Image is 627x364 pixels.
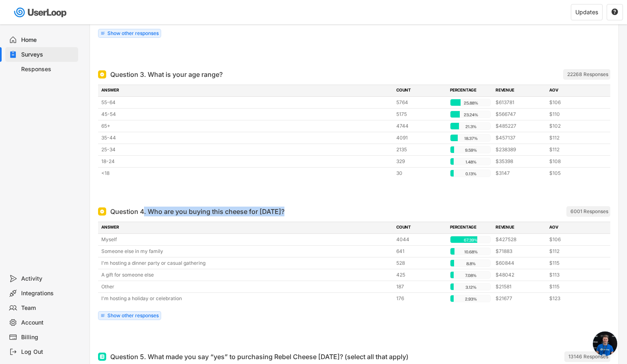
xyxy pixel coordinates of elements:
[396,283,445,290] div: 187
[396,271,445,279] div: 425
[496,134,544,142] div: $457137
[496,271,544,279] div: $48042
[496,87,544,94] div: REVENUE
[549,158,598,165] div: $108
[101,158,391,165] div: 18-24
[21,290,75,297] div: Integrations
[396,236,445,243] div: 4044
[549,87,598,94] div: AOV
[107,313,159,318] div: Show other responses
[101,248,391,255] div: Someone else in my family
[549,170,598,177] div: $105
[396,224,445,231] div: COUNT
[611,9,618,16] button: 
[452,123,489,130] div: 21.3%
[452,111,489,118] div: 23.24%
[101,122,391,130] div: 65+
[549,271,598,279] div: $113
[452,99,489,107] div: 25.88%
[549,295,598,302] div: $123
[21,65,75,73] div: Responses
[101,87,391,94] div: ANSWER
[110,70,223,79] div: Question 3. What is your age range?
[100,209,105,214] img: Single Select
[567,71,608,78] div: 22268 Responses
[496,146,544,153] div: $238389
[452,146,489,154] div: 9.59%
[21,275,75,283] div: Activity
[101,99,391,106] div: 55-64
[21,319,75,327] div: Account
[12,4,70,21] img: userloop-logo-01.svg
[575,9,598,15] div: Updates
[496,295,544,302] div: $21677
[496,248,544,255] div: $71883
[496,122,544,130] div: $485227
[101,283,391,290] div: Other
[396,134,445,142] div: 4091
[450,87,491,94] div: PERCENTAGE
[452,158,489,166] div: 1.48%
[452,135,489,142] div: 18.37%
[452,248,489,255] div: 10.68%
[549,259,598,267] div: $115
[101,295,391,302] div: I'm hosting a holiday or celebration
[496,111,544,118] div: $566747
[549,236,598,243] div: $106
[107,31,159,36] div: Show other responses
[496,236,544,243] div: $427528
[101,134,391,142] div: 35-44
[568,353,608,360] div: 13146 Responses
[101,271,391,279] div: A gift for someone else
[21,304,75,312] div: Team
[396,87,445,94] div: COUNT
[21,36,75,44] div: Home
[396,99,445,106] div: 5764
[496,224,544,231] div: REVENUE
[452,170,489,177] div: 0.13%
[396,158,445,165] div: 329
[396,295,445,302] div: 176
[612,8,618,15] text: 
[452,272,489,279] div: 7.08%
[396,170,445,177] div: 30
[452,295,489,303] div: 2.93%
[396,248,445,255] div: 641
[101,111,391,118] div: 45-54
[396,111,445,118] div: 5175
[549,111,598,118] div: $110
[101,224,391,231] div: ANSWER
[101,259,391,267] div: I'm hosting a dinner party or casual gathering
[496,158,544,165] div: $35398
[496,170,544,177] div: $3147
[549,134,598,142] div: $112
[452,260,489,267] div: 8.8%
[21,51,75,59] div: Surveys
[101,170,391,177] div: <18
[396,259,445,267] div: 528
[101,146,391,153] div: 25-34
[450,224,491,231] div: PERCENTAGE
[452,283,489,291] div: 3.12%
[496,259,544,267] div: $60844
[549,248,598,255] div: $112
[110,352,409,362] div: Question 5. What made you say “yes” to purchasing Rebel Cheese [DATE]? (select all that apply)
[496,99,544,106] div: $613781
[549,99,598,106] div: $106
[549,122,598,130] div: $102
[100,72,105,77] img: Single Select
[396,146,445,153] div: 2135
[396,122,445,130] div: 4744
[452,236,489,244] div: 67.39%
[549,224,598,231] div: AOV
[101,236,391,243] div: Myself
[549,146,598,153] div: $112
